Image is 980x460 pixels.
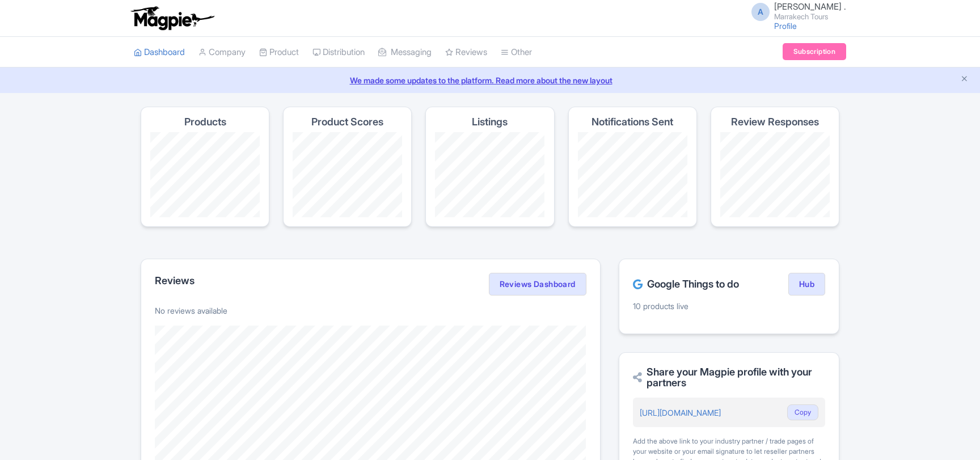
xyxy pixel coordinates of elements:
[7,74,973,86] a: We made some updates to the platform. Read more about the new layout
[774,21,797,31] a: Profile
[960,73,969,86] button: Close announcement
[788,273,825,296] a: Hub
[134,37,185,68] a: Dashboard
[501,37,532,68] a: Other
[198,37,246,68] a: Company
[311,116,383,128] h4: Product Scores
[489,273,586,296] a: Reviews Dashboard
[731,116,819,128] h4: Review Responses
[633,278,739,290] h2: Google Things to do
[312,37,365,68] a: Distribution
[155,275,195,286] h2: Reviews
[184,116,226,128] h4: Products
[128,6,216,31] img: logo-ab69f6fb50320c5b225c76a69d11143b.png
[783,43,846,60] a: Subscription
[751,3,770,21] span: A
[774,13,846,20] small: Marrakech Tours
[259,37,299,68] a: Product
[592,116,673,128] h4: Notifications Sent
[745,2,846,20] a: A [PERSON_NAME] . Marrakech Tours
[378,37,432,68] a: Messaging
[445,37,487,68] a: Reviews
[472,116,508,128] h4: Listings
[155,305,586,316] p: No reviews available
[640,408,721,417] a: [URL][DOMAIN_NAME]
[633,366,825,389] h2: Share your Magpie profile with your partners
[774,1,846,12] span: [PERSON_NAME] .
[633,300,825,312] p: 10 products live
[787,404,818,420] button: Copy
